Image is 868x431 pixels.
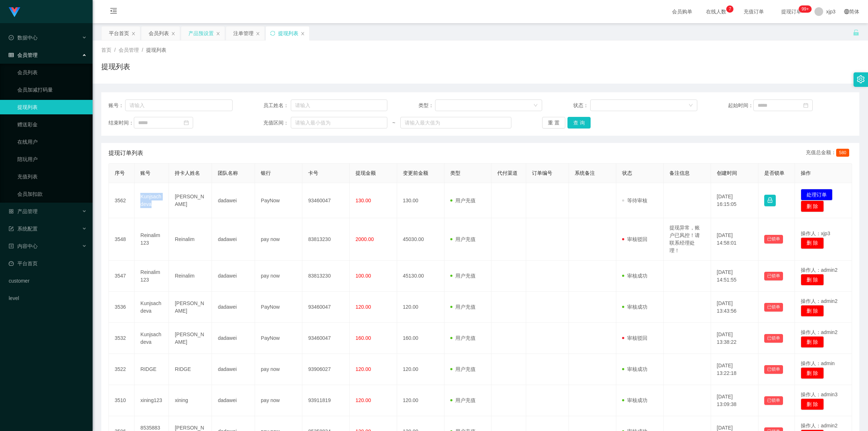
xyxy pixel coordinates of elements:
[801,392,838,397] span: 操作人：admin3
[836,149,849,157] span: 580
[450,397,476,403] span: 用户充值
[801,336,824,348] button: 删 除
[17,117,87,132] a: 赠送彩金
[9,244,14,249] i: 图标: profile
[764,272,783,280] button: 已锁单
[109,261,135,292] td: 3547
[532,170,552,176] span: 订单编号
[801,329,838,335] span: 操作人：admin2
[302,323,350,354] td: 93460047
[109,119,134,127] span: 结束时间：
[255,292,302,323] td: PayNow
[9,35,14,40] i: 图标: check-circle-o
[9,35,38,41] span: 数据中心
[9,52,14,58] i: 图标: table
[302,218,350,261] td: 83813230
[702,9,730,14] span: 在线人数
[256,31,260,36] i: 图标: close
[356,236,374,242] span: 2000.00
[291,117,387,128] input: 请输入最小值为
[801,170,811,176] span: 操作
[169,292,212,323] td: [PERSON_NAME]
[119,47,139,53] span: 会员管理
[717,170,737,176] span: 创建时间
[9,226,38,232] span: 系统配置
[356,198,371,203] span: 130.00
[135,292,169,323] td: Kunjsachdeva
[175,170,200,176] span: 持卡人姓名
[17,65,87,80] a: 会员列表
[356,366,371,372] span: 120.00
[109,354,135,385] td: 3522
[9,291,87,305] a: level
[109,292,135,323] td: 3536
[125,100,232,111] input: 请输入
[212,323,255,354] td: dadawei
[397,261,444,292] td: 45130.00
[853,29,859,36] i: 图标: unlock
[302,385,350,416] td: 93911819
[764,334,783,343] button: 已锁单
[135,218,169,261] td: Reinalim123
[764,170,784,176] span: 是否锁单
[764,235,783,244] button: 已锁单
[764,195,776,206] button: 图标: lock
[261,170,271,176] span: 银行
[263,102,291,109] span: 员工姓名：
[801,231,830,236] span: 操作人：xjp3
[622,366,647,372] span: 审核成功
[356,304,371,310] span: 120.00
[301,31,305,36] i: 图标: close
[9,209,14,214] i: 图标: appstore-o
[308,170,318,176] span: 卡号
[255,183,302,218] td: PayNow
[263,119,291,127] span: 充值区间：
[131,31,136,36] i: 图标: close
[149,26,169,40] div: 会员列表
[567,117,591,128] button: 查 询
[397,354,444,385] td: 120.00
[146,47,166,53] span: 提现列表
[9,208,38,214] span: 产品管理
[212,183,255,218] td: dadawei
[114,47,116,53] span: /
[135,261,169,292] td: Reinalim123
[622,397,647,403] span: 审核成功
[302,292,350,323] td: 93460047
[575,170,595,176] span: 系统备注
[397,385,444,416] td: 120.00
[9,226,14,231] i: 图标: form
[255,323,302,354] td: PayNow
[255,218,302,261] td: pay now
[169,323,212,354] td: [PERSON_NAME]
[109,183,135,218] td: 3562
[387,119,400,127] span: ~
[9,274,87,288] a: customer
[397,183,444,218] td: 130.00
[711,292,758,323] td: [DATE] 13:43:56
[418,102,435,109] span: 类型：
[291,100,387,111] input: 请输入
[801,423,838,428] span: 操作人：admin2
[212,292,255,323] td: dadawei
[728,102,753,109] span: 起始时间：
[356,273,371,279] span: 100.00
[17,152,87,166] a: 陪玩用户
[169,218,212,261] td: Reinalim
[17,169,87,184] a: 充值列表
[17,100,87,114] a: 提现列表
[622,335,647,341] span: 审核驳回
[135,354,169,385] td: RIDGE
[801,267,838,273] span: 操作人：admin2
[450,273,476,279] span: 用户充值
[302,261,350,292] td: 83813230
[711,261,758,292] td: [DATE] 14:51:55
[622,304,647,310] span: 审核成功
[9,256,87,271] a: 图标: dashboard平台首页
[278,26,298,40] div: 提现列表
[169,354,212,385] td: RIDGE
[17,187,87,201] a: 会员加扣款
[801,189,833,200] button: 处理订单
[17,83,87,97] a: 会员加减打码量
[801,298,838,304] span: 操作人：admin2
